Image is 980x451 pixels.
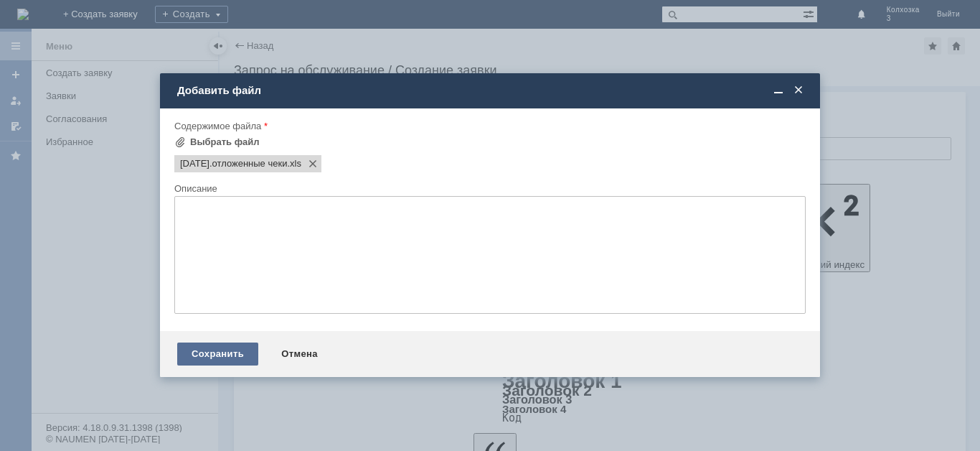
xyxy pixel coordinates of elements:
[174,184,803,193] div: Описание
[190,136,260,148] div: Выбрать файл
[177,84,806,97] div: Добавить файл
[287,158,301,169] span: 14.09.25.отложенные чеки.xls
[174,121,803,131] div: Содержимое файла
[791,84,806,97] span: Закрыть
[180,158,287,169] span: 14.09.25.отложенные чеки.xls
[771,84,786,97] span: Свернуть (Ctrl + M)
[6,6,209,17] div: просьба удалить отложенные чеки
